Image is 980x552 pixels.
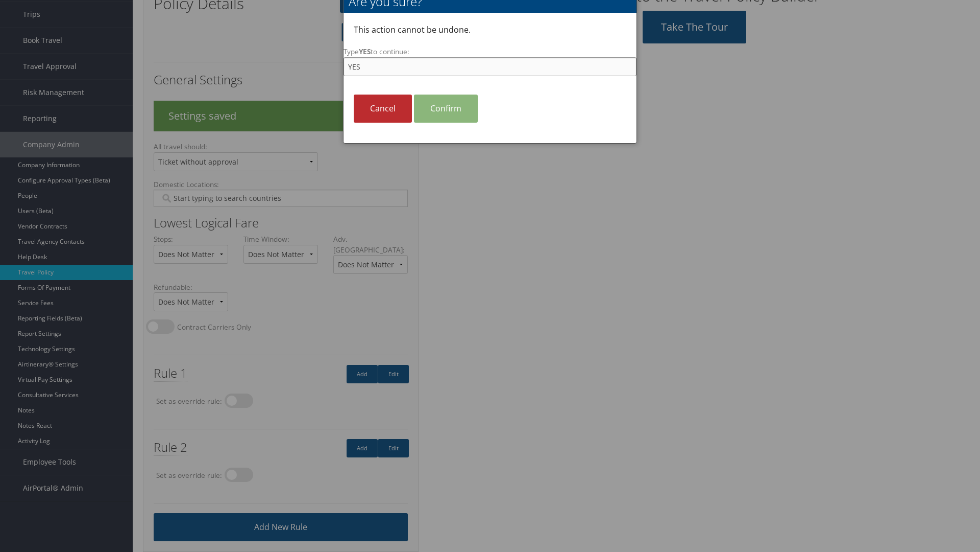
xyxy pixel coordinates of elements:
[354,95,412,123] a: Cancel
[414,95,478,123] a: Confirm
[344,13,636,47] p: This action cannot be undone.
[344,47,636,76] label: Type to continue:
[359,47,371,56] strong: YES
[344,57,636,76] input: TypeYESto continue:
